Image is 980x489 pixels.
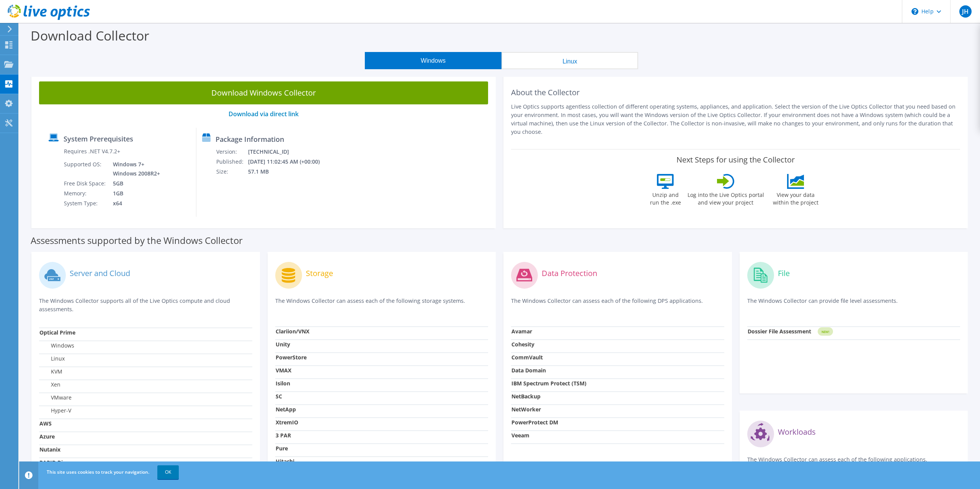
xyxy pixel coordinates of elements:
[39,381,60,388] label: Xen
[64,135,133,143] label: System Prerequisites
[768,189,823,206] label: View your data within the project
[216,167,248,177] td: Size:
[959,5,972,18] span: JH
[511,341,534,348] strong: Cohesity
[511,297,724,312] p: The Windows Collector can assess each of the following DPS applications.
[747,455,960,471] p: The Windows Collector can assess each of the following applications.
[276,419,298,426] strong: XtremIO
[248,157,330,167] td: [DATE] 11:02:45 AM (+00:00)
[70,270,130,277] label: Server and Cloud
[276,445,288,452] strong: Pure
[216,135,284,143] label: Package Information
[306,270,333,277] label: Storage
[542,270,597,277] label: Data Protection
[276,367,291,374] strong: VMAX
[64,159,107,179] td: Supported OS:
[39,368,62,375] label: KVM
[511,102,960,136] p: Live Optics supports agentless collection of different operating systems, appliances, and applica...
[511,406,541,413] strong: NetWorker
[31,27,149,44] label: Download Collector
[39,459,83,466] strong: RAPID Discovery
[511,354,543,361] strong: CommVault
[276,380,290,387] strong: Isilon
[107,188,162,198] td: 1GB
[157,465,179,479] a: OK
[511,328,532,335] strong: Avamar
[39,297,252,314] p: The Windows Collector supports all of the Live Optics compute and cloud assessments.
[648,189,683,206] label: Unzip and run the .exe
[778,428,816,436] label: Workloads
[39,81,488,104] a: Download Windows Collector
[64,148,120,155] label: Requires .NET V4.7.2+
[511,380,586,387] strong: IBM Spectrum Protect (TSM)
[511,419,558,426] strong: PowerProtect DM
[276,393,282,400] strong: SC
[64,198,107,208] td: System Type:
[107,159,162,179] td: Windows 7+ Windows 2008R2+
[39,446,60,453] strong: Nutanix
[778,270,790,277] label: File
[276,354,307,361] strong: PowerStore
[216,147,248,157] td: Version:
[365,52,501,69] button: Windows
[248,147,330,157] td: [TECHNICAL_ID]
[911,8,918,15] svg: \n
[276,341,290,348] strong: Unity
[276,406,296,413] strong: NetApp
[107,198,162,208] td: x64
[31,237,243,244] label: Assessments supported by the Windows Collector
[276,458,294,465] strong: Hitachi
[39,329,75,336] strong: Optical Prime
[511,367,546,374] strong: Data Domain
[676,155,795,164] label: Next Steps for using the Collector
[501,52,638,69] button: Linux
[276,432,291,439] strong: 3 PAR
[64,188,107,198] td: Memory:
[39,394,72,401] label: VMware
[248,167,330,177] td: 57.1 MB
[821,330,829,334] tspan: NEW!
[276,328,309,335] strong: Clariion/VNX
[64,179,107,188] td: Free Disk Space:
[748,328,811,335] strong: Dossier File Assessment
[107,179,162,188] td: 5GB
[47,469,149,475] span: This site uses cookies to track your navigation.
[39,407,71,414] label: Hyper-V
[747,297,960,312] p: The Windows Collector can provide file level assessments.
[39,420,52,427] strong: AWS
[229,110,299,118] a: Download via direct link
[275,297,488,312] p: The Windows Collector can assess each of the following storage systems.
[511,432,529,439] strong: Veeam
[39,433,55,440] strong: Azure
[39,342,74,349] label: Windows
[39,355,65,362] label: Linux
[511,88,960,97] h2: About the Collector
[511,393,541,400] strong: NetBackup
[687,189,764,206] label: Log into the Live Optics portal and view your project
[216,157,248,167] td: Published:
